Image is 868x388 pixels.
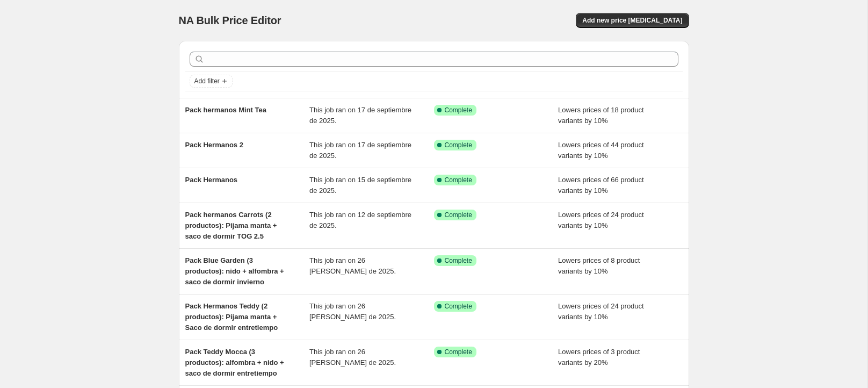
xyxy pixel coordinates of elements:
span: Pack Hermanos Teddy (2 productos): Pijama manta + Saco de dormir entretiempo [185,302,278,332]
span: Lowers prices of 8 product variants by 10% [558,256,640,275]
span: Pack Blue Garden (3 productos): nido + alfombra + saco de dormir invierno [185,256,284,286]
span: Pack Hermanos 2 [185,141,243,149]
span: Pack Hermanos [185,176,238,184]
span: NA Bulk Price Editor [179,15,281,26]
span: This job ran on 17 de septiembre de 2025. [309,141,411,160]
span: Lowers prices of 24 product variants by 10% [558,302,644,321]
span: This job ran on 15 de septiembre de 2025. [309,176,411,195]
span: This job ran on 26 [PERSON_NAME] de 2025. [309,302,396,321]
span: Complete [445,176,472,184]
span: Pack Teddy Mocca (3 productos): alfombra + nido + saco de dormir entretiempo [185,348,284,377]
span: Lowers prices of 66 product variants by 10% [558,176,644,195]
span: Lowers prices of 3 product variants by 20% [558,348,640,367]
span: Lowers prices of 44 product variants by 10% [558,141,644,160]
span: Complete [445,256,472,265]
span: Complete [445,302,472,311]
span: Pack hermanos Carrots (2 productos): Pijama manta + saco de dormir TOG 2.5 [185,211,277,240]
span: Pack hermanos Mint Tea [185,106,266,114]
span: Add filter [194,77,220,85]
span: This job ran on 17 de septiembre de 2025. [309,106,411,125]
span: Complete [445,106,472,114]
span: Complete [445,348,472,356]
span: Lowers prices of 24 product variants by 10% [558,211,644,229]
span: This job ran on 26 [PERSON_NAME] de 2025. [309,348,396,367]
span: This job ran on 12 de septiembre de 2025. [309,211,411,229]
button: Add new price [MEDICAL_DATA] [576,13,689,28]
span: This job ran on 26 [PERSON_NAME] de 2025. [309,256,396,275]
span: Lowers prices of 18 product variants by 10% [558,106,644,125]
span: Add new price [MEDICAL_DATA] [582,16,682,25]
button: Add filter [190,75,233,88]
span: Complete [445,211,472,219]
span: Complete [445,141,472,149]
